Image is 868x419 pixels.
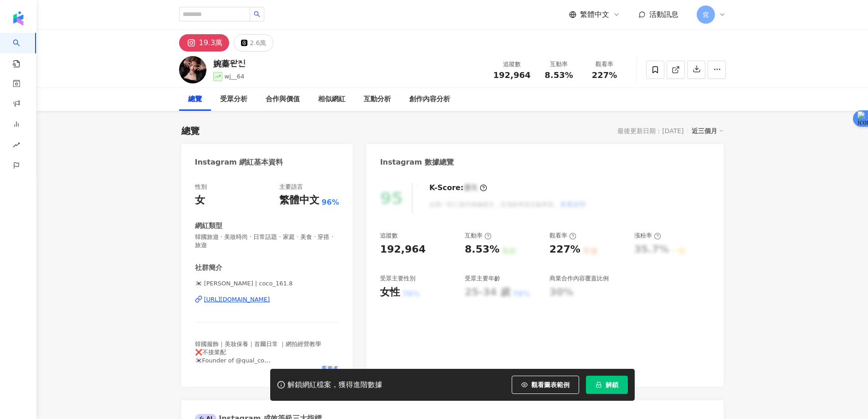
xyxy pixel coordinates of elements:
div: 互動分析 [364,94,391,105]
span: 觀看圖表範例 [531,381,570,388]
div: 227% [550,243,580,257]
span: 活動訊息 [649,10,678,19]
span: search [254,11,260,17]
div: Instagram 網紅基本資料 [195,157,283,167]
div: 婉蓁완진 [213,58,246,69]
div: 漲粉率 [634,232,661,240]
span: rise [13,136,20,156]
span: 解鎖 [606,381,618,388]
span: 192,964 [493,70,531,80]
button: 解鎖 [586,376,628,394]
div: 8.53% [465,243,499,257]
span: lock [596,382,602,388]
div: 總覽 [188,94,202,105]
button: 2.6萬 [234,34,273,52]
div: 合作與價值 [266,94,300,105]
span: 96% [322,197,339,207]
button: 19.3萬 [179,34,230,52]
button: 觀看圖表範例 [512,376,579,394]
div: 商業合作內容覆蓋比例 [550,274,609,283]
div: 創作內容分析 [409,94,450,105]
div: K-Score : [429,183,487,193]
div: 觀看率 [587,60,622,69]
div: 女 [195,193,205,207]
div: 2.6萬 [250,36,266,49]
div: Instagram 數據總覽 [380,157,454,167]
div: 觀看率 [550,232,576,240]
div: 受眾分析 [220,94,247,105]
div: 受眾主要性別 [380,274,416,283]
div: [URL][DOMAIN_NAME] [204,295,270,304]
span: 窕 [703,10,709,20]
div: 互動率 [465,232,492,240]
span: 🇰🇷 [PERSON_NAME] | coco_161.8 [195,279,339,288]
span: wj__64 [225,73,245,80]
div: 追蹤數 [380,232,398,240]
span: 看更多 [321,365,339,373]
a: [URL][DOMAIN_NAME] [195,295,339,304]
div: 19.3萬 [199,36,223,49]
div: 性別 [195,183,207,191]
a: search [13,33,31,68]
span: 繁體中文 [580,10,609,20]
div: 社群簡介 [195,263,222,273]
div: 追蹤數 [493,60,531,69]
div: 女性 [380,285,400,300]
div: 最後更新日期：[DATE] [617,127,683,134]
div: 主要語言 [279,183,303,191]
div: 總覽 [181,124,200,137]
div: 192,964 [380,243,426,257]
div: 近三個月 [692,125,724,137]
div: 繁體中文 [279,193,319,207]
div: 解鎖網紅檔案，獲得進階數據 [288,380,382,390]
img: logo icon [11,11,26,26]
span: 韓國服飾｜美妝保養｜首爾日常 ｜網拍經營教學 ❌不接業配 🇰🇷Founder of @qual_co 👕衣學院 @eschool__ 🇰🇷[PERSON_NAME]技 @[DOMAIN_NAME... [195,341,321,397]
div: 受眾主要年齡 [465,274,500,283]
div: 互動率 [542,60,576,69]
div: 網紅類型 [195,221,222,231]
span: 227% [592,71,617,80]
img: KOL Avatar [179,56,206,83]
div: 相似網紅 [318,94,345,105]
span: 韓國旅遊 · 美妝時尚 · 日常話題 · 家庭 · 美食 · 穿搭 · 旅遊 [195,233,339,249]
span: 8.53% [544,71,573,80]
